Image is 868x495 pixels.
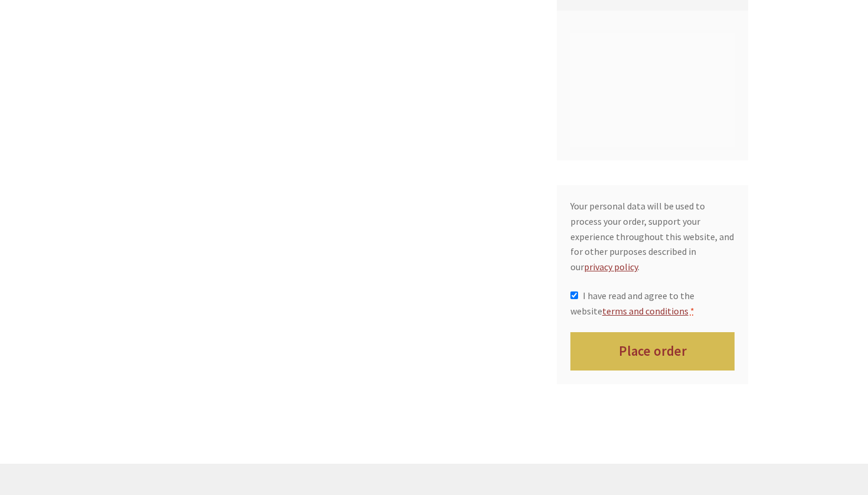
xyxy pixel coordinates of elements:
a: privacy policy [584,261,638,273]
button: Place order [570,332,735,371]
span: I have read and agree to the website [570,290,694,317]
abbr: required [690,305,694,317]
p: Your personal data will be used to process your order, support your experience throughout this we... [570,199,735,275]
iframe: Secure payment input frame [568,39,733,139]
input: I have read and agree to the websiteterms and conditions * [570,291,578,299]
a: terms and conditions [602,305,688,317]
